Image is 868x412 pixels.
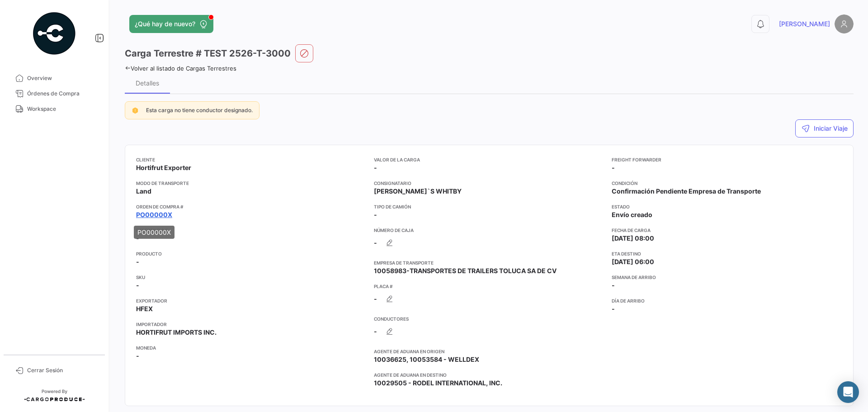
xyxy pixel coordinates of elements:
[612,250,842,257] app-card-info-title: ETA Destino
[136,203,367,210] app-card-info-title: Orden de Compra #
[374,259,604,266] app-card-info-title: Empresa de Transporte
[374,315,604,322] app-card-info-title: Conductores
[32,11,77,56] img: powered-by.png
[612,227,842,234] app-card-info-title: Fecha de carga
[136,180,367,187] app-card-info-title: Modo de Transporte
[837,381,859,403] div: Abrir Intercom Messenger
[136,257,139,266] span: -
[7,86,101,101] a: Órdenes de Compra
[136,274,367,281] app-card-info-title: SKU
[136,163,191,172] span: Hortifrut Exporter
[136,156,367,163] app-card-info-title: Cliente
[136,227,367,234] app-card-info-title: Referencia #
[374,355,479,364] span: 10036625, 10053584 - WELLDEX
[136,79,159,87] div: Detalles
[612,156,842,163] app-card-info-title: Freight Forwarder
[612,281,615,290] span: -
[374,371,604,379] app-card-info-title: Agente de Aduana en Destino
[612,274,842,281] app-card-info-title: Semana de Arribo
[136,344,367,351] app-card-info-title: Moneda
[27,105,98,113] span: Workspace
[612,203,842,210] app-card-info-title: Estado
[136,321,367,328] app-card-info-title: Importador
[125,65,236,72] a: Volver al listado de Cargas Terrestres
[374,238,377,247] span: -
[374,163,377,172] span: -
[374,348,604,355] app-card-info-title: Agente de Aduana en Origen
[612,234,654,243] span: [DATE] 08:00
[7,71,101,86] a: Overview
[374,327,377,336] span: -
[374,266,557,275] span: 10058983-TRANSPORTES DE TRAILERS TOLUCA SA DE CV
[374,210,377,219] span: -
[136,328,217,337] span: HORTIFRUT IMPORTS INC.
[374,187,462,196] span: [PERSON_NAME]`S WHITBY
[129,15,213,33] button: ¿Qué hay de nuevo?
[612,210,652,219] span: Envío creado
[374,180,604,187] app-card-info-title: Consignatario
[27,90,98,98] span: Órdenes de Compra
[7,101,101,117] a: Workspace
[795,119,854,137] button: Iniciar Viaje
[612,187,761,196] span: Confirmación Pendiente Empresa de Transporte
[374,379,502,388] span: 10029505 - RODEL INTERNATIONAL, INC.
[612,297,842,304] app-card-info-title: Día de Arribo
[135,19,195,28] span: ¿Qué hay de nuevo?
[136,351,139,360] span: -
[146,107,253,114] span: Esta carga no tiene conductor designado.
[136,187,151,196] span: Land
[779,19,830,28] span: [PERSON_NAME]
[374,227,604,234] app-card-info-title: Número de Caja
[374,156,604,163] app-card-info-title: Valor de la Carga
[136,304,153,313] span: HFEX
[612,180,842,187] app-card-info-title: Condición
[136,210,172,219] a: PO00000X
[612,304,615,313] span: -
[27,366,98,374] span: Cerrar Sesión
[136,250,367,257] app-card-info-title: Producto
[134,226,175,239] div: PO00000X
[374,283,604,290] app-card-info-title: Placa #
[374,294,377,303] span: -
[612,163,615,172] span: -
[125,47,291,60] h3: Carga Terrestre # TEST 2526-T-3000
[835,14,854,33] img: placeholder-user.png
[136,297,367,304] app-card-info-title: Exportador
[27,74,98,82] span: Overview
[612,257,654,266] span: [DATE] 06:00
[374,203,604,210] app-card-info-title: Tipo de Camión
[136,281,139,290] span: -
